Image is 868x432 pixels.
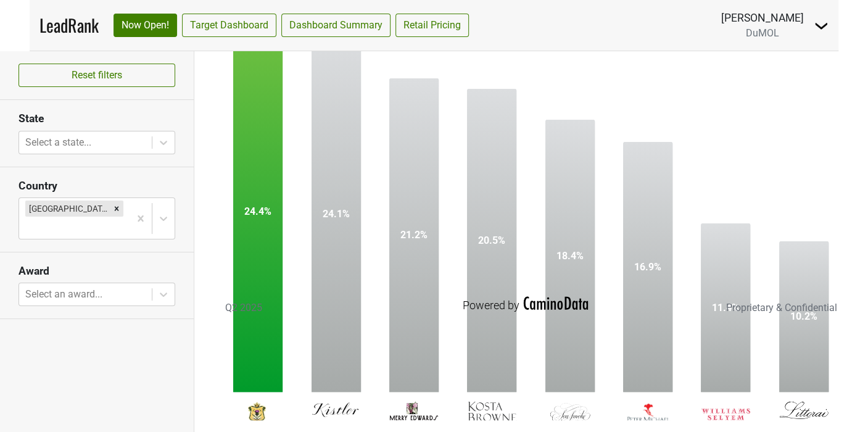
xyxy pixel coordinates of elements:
text: 10.2% [790,310,817,322]
img: Kistler [312,401,361,418]
div: Proprietary & Confidential [726,301,837,315]
div: Powered by [463,294,600,318]
button: Reset filters [19,64,175,87]
img: Sea [545,401,595,431]
h3: State [19,112,175,125]
div: Remove United States [110,201,123,217]
div: [PERSON_NAME] [721,10,804,26]
img: Kosta [467,401,516,422]
img: CaminoData [513,294,600,318]
img: Dropdown Menu [814,19,829,33]
text: 11.4% [712,302,739,314]
div: Q2 2025 [225,301,262,315]
img: Merry [389,401,439,420]
text: 21.2% [400,229,428,241]
text: 18.4% [556,250,584,262]
div: [GEOGRAPHIC_DATA] [25,201,110,217]
text: 24.1% [323,208,350,220]
text: 24.4% [244,206,271,217]
h3: Country [19,180,175,193]
text: 20.5% [478,235,505,246]
text: 16.9% [634,261,661,273]
a: Dashboard Summary [281,14,391,37]
a: Retail Pricing [395,14,469,37]
img: Peter [623,401,672,427]
a: LeadRank [39,12,99,38]
img: Littorai [779,401,829,419]
a: Target Dashboard [182,14,276,37]
h3: Award [19,265,175,278]
span: DuMOL [746,27,779,39]
a: Now Open! [114,14,177,37]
